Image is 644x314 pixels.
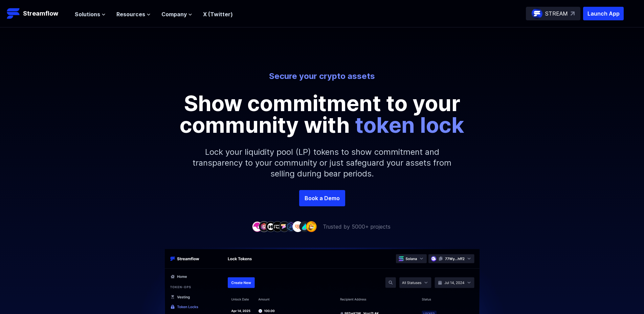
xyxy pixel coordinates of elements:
[116,10,151,18] button: Resources
[279,221,290,232] img: company-5
[571,12,575,16] img: top-right-arrow.svg
[323,223,391,231] p: Trusted by 5000+ projects
[286,221,296,232] img: company-6
[292,221,303,232] img: company-7
[526,7,580,20] a: STREAM
[583,7,624,20] button: Launch App
[170,92,474,136] p: Show commitment to your community with
[177,136,468,190] p: Lock your liquidity pool (LP) tokens to show commitment and transparency to your community or jus...
[23,9,58,18] p: Streamflow
[75,10,106,18] button: Solutions
[306,221,317,232] img: company-9
[299,221,310,232] img: company-8
[259,221,269,232] img: company-2
[7,7,20,20] img: Streamflow Logo
[203,11,233,18] a: X (Twitter)
[265,221,276,232] img: company-3
[161,10,187,18] span: Company
[75,10,100,18] span: Solutions
[161,10,192,18] button: Company
[252,221,263,232] img: company-1
[116,10,145,18] span: Resources
[272,221,283,232] img: company-4
[355,112,464,138] span: token lock
[135,71,510,82] p: Secure your crypto assets
[545,9,568,18] p: STREAM
[299,190,345,206] a: Book a Demo
[532,8,542,19] img: streamflow-logo-circle.png
[7,7,68,20] a: Streamflow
